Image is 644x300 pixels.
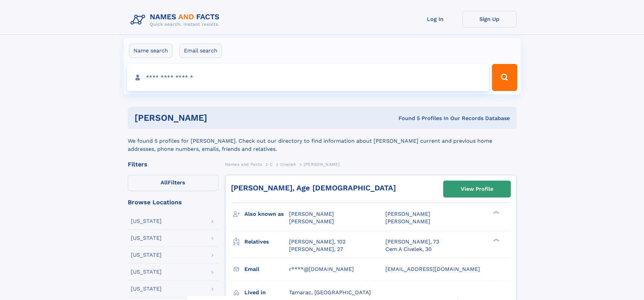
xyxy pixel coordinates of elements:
[289,289,371,296] span: Tamarac, [GEOGRAPHIC_DATA]
[289,238,345,246] a: [PERSON_NAME], 102
[280,162,296,167] span: Civelek
[131,252,162,258] div: [US_STATE]
[128,129,517,153] div: We found 5 profiles for [PERSON_NAME]. Check out our directory to find information about [PERSON_...
[128,161,218,167] div: Filters
[135,114,303,122] h1: [PERSON_NAME]
[244,287,289,298] h3: Lived in
[270,160,273,168] a: C
[492,238,500,242] div: ❯
[385,266,480,272] span: [EMAIL_ADDRESS][DOMAIN_NAME]
[128,11,225,29] img: Logo Names and Facts
[180,44,222,58] label: Email search
[304,162,340,167] span: [PERSON_NAME]
[385,246,432,253] a: Cem A Civelek, 30
[244,208,289,220] h3: Also known as
[244,236,289,248] h3: Relatives
[280,160,296,168] a: Civelek
[444,181,510,197] a: View Profile
[131,286,162,292] div: [US_STATE]
[161,179,168,186] span: All
[131,218,162,224] div: [US_STATE]
[127,64,489,91] input: search input
[385,238,439,246] a: [PERSON_NAME], 73
[231,184,396,192] a: [PERSON_NAME], Age [DEMOGRAPHIC_DATA]
[131,269,162,275] div: [US_STATE]
[128,175,218,191] label: Filters
[270,162,273,167] span: C
[289,218,334,225] span: [PERSON_NAME]
[462,11,517,27] a: Sign Up
[289,246,343,253] a: [PERSON_NAME], 27
[244,263,289,275] h3: Email
[385,218,430,225] span: [PERSON_NAME]
[129,44,172,58] label: Name search
[492,64,517,91] button: Search Button
[225,160,262,168] a: Names and Facts
[408,11,462,27] a: Log In
[303,115,510,122] div: Found 5 Profiles In Our Records Database
[385,211,430,217] span: [PERSON_NAME]
[461,181,493,197] div: View Profile
[128,199,218,205] div: Browse Locations
[289,211,334,217] span: [PERSON_NAME]
[131,235,162,241] div: [US_STATE]
[492,210,500,215] div: ❯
